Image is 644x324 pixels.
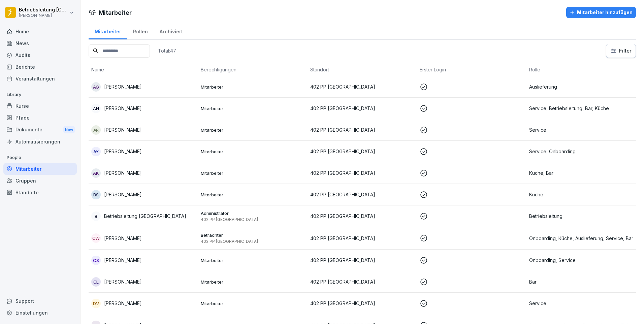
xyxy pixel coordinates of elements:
[127,22,154,39] div: Rollen
[201,210,305,216] p: Administrator
[201,84,305,90] p: Mitarbeiter
[104,105,142,112] p: [PERSON_NAME]
[91,299,101,308] div: DV
[201,257,305,263] p: Mitarbeiter
[529,105,633,112] p: Service, Betriebsleitung, Bar, Küche
[154,22,189,39] a: Archiviert
[158,47,176,54] p: Total: 47
[3,152,77,163] p: People
[91,82,101,92] div: AG
[529,191,633,198] p: Küche
[198,63,308,76] th: Berechtigungen
[529,169,633,176] p: Küche, Bar
[63,126,75,134] div: New
[529,126,633,133] p: Service
[89,22,127,39] a: Mitarbeiter
[606,44,636,58] button: Filter
[3,100,77,112] a: Kurse
[104,235,142,242] p: [PERSON_NAME]
[3,136,77,148] a: Automatisierungen
[529,83,633,90] p: Auslieferung
[91,256,101,265] div: CS
[3,73,77,85] a: Veranstaltungen
[201,279,305,285] p: Mitarbeiter
[201,217,305,222] p: 402 PP [GEOGRAPHIC_DATA]
[91,125,101,135] div: AR
[201,127,305,133] p: Mitarbeiter
[310,148,414,155] p: 402 PP [GEOGRAPHIC_DATA]
[310,126,414,133] p: 402 PP [GEOGRAPHIC_DATA]
[201,300,305,306] p: Mitarbeiter
[310,235,414,242] p: 402 PP [GEOGRAPHIC_DATA]
[529,148,633,155] p: Service, Onboarding
[91,104,101,113] div: AH
[89,63,198,76] th: Name
[104,191,142,198] p: [PERSON_NAME]
[201,170,305,176] p: Mitarbeiter
[310,83,414,90] p: 402 PP [GEOGRAPHIC_DATA]
[201,105,305,111] p: Mitarbeiter
[3,163,77,175] a: Mitarbeiter
[526,63,636,76] th: Rolle
[201,232,305,238] p: Betrachter
[99,8,132,17] h1: Mitarbeiter
[104,169,142,176] p: [PERSON_NAME]
[566,7,636,18] button: Mitarbeiter hinzufügen
[610,47,632,54] div: Filter
[3,112,77,124] a: Pfade
[201,192,305,198] p: Mitarbeiter
[91,277,101,287] div: CL
[529,300,633,307] p: Service
[529,213,633,220] p: Betriebsleitung
[310,169,414,176] p: 402 PP [GEOGRAPHIC_DATA]
[3,61,77,73] a: Berichte
[3,295,77,307] div: Support
[3,124,77,136] div: Dokumente
[91,147,101,156] div: AY
[104,257,142,264] p: [PERSON_NAME]
[529,257,633,264] p: Onboarding, Service
[310,213,414,220] p: 402 PP [GEOGRAPHIC_DATA]
[201,149,305,155] p: Mitarbeiter
[3,49,77,61] a: Audits
[104,126,142,133] p: [PERSON_NAME]
[104,148,142,155] p: [PERSON_NAME]
[310,278,414,285] p: 402 PP [GEOGRAPHIC_DATA]
[91,190,101,199] div: BS
[3,124,77,136] a: DokumenteNew
[104,83,142,90] p: [PERSON_NAME]
[529,278,633,285] p: Bar
[19,13,68,18] p: [PERSON_NAME]
[91,168,101,178] div: AK
[529,235,633,242] p: Onboarding, Küche, Auslieferung, Service, Bar
[310,191,414,198] p: 402 PP [GEOGRAPHIC_DATA]
[91,212,101,221] div: B
[310,257,414,264] p: 402 PP [GEOGRAPHIC_DATA]
[104,213,186,220] p: Betriebsleitung [GEOGRAPHIC_DATA]
[201,239,305,244] p: 402 PP [GEOGRAPHIC_DATA]
[3,26,77,37] a: Home
[310,105,414,112] p: 402 PP [GEOGRAPHIC_DATA]
[570,9,633,16] div: Mitarbeiter hinzufügen
[3,175,77,187] a: Gruppen
[91,233,101,243] div: CW
[3,37,77,49] a: News
[417,63,526,76] th: Erster Login
[310,300,414,307] p: 402 PP [GEOGRAPHIC_DATA]
[308,63,417,76] th: Standort
[3,187,77,198] a: Standorte
[3,307,77,319] a: Einstellungen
